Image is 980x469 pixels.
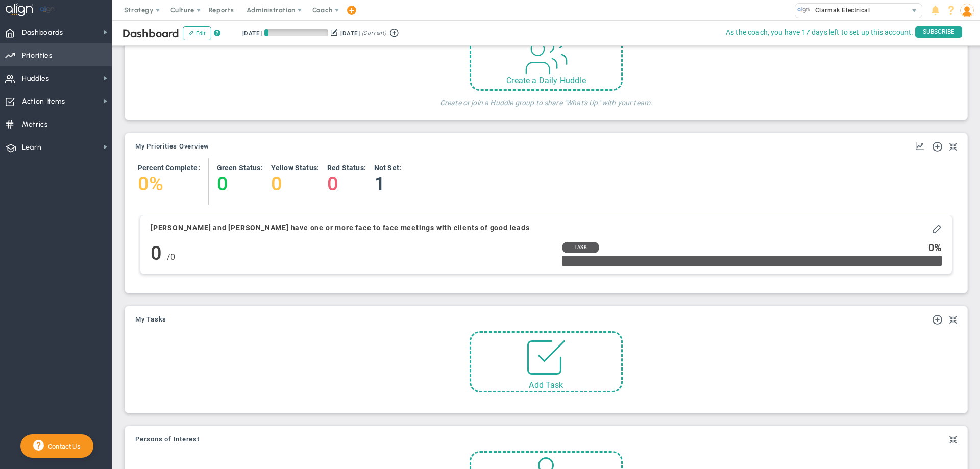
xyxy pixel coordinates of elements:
[327,172,366,195] h4: 0
[726,26,913,39] span: As the coach, you have 17 days left to set up this account.
[928,242,934,253] span: 0
[22,91,65,112] span: Action Items
[151,242,162,264] h4: 0
[340,29,360,38] div: [DATE]
[471,380,621,390] div: Add Task
[327,163,366,172] h4: Red Status:
[138,172,149,195] h4: 0
[471,76,621,85] div: Create a Daily Huddle
[22,68,50,89] span: Huddles
[797,4,810,16] img: 33660.Company.photo
[247,6,295,14] span: Administration
[170,6,194,14] span: Culture
[907,4,922,18] span: select
[440,91,653,107] h4: Create or join a Huddle group to share "What's Up" with your team.
[915,26,962,38] span: SUBSCRIBE
[217,163,263,172] h4: Green Status:
[960,4,974,17] img: 210336.Person.photo
[124,6,154,14] span: Strategy
[135,436,200,443] span: Persons of Interest
[138,163,200,172] h4: Percent Complete:
[374,172,401,195] h4: 1
[217,172,263,195] h4: 0
[312,6,333,14] span: Coach
[122,27,179,40] span: Dashboard
[167,248,175,266] div: 0
[264,29,328,36] div: Period Progress: 6% Day 6 of 90 with 84 remaining.
[574,244,588,251] span: Task
[934,242,942,253] span: %
[949,434,957,446] div: Edit Persons of Interest
[135,316,166,324] a: My Tasks
[362,29,386,38] span: (Current)
[167,252,170,262] span: /
[151,223,530,232] h4: [PERSON_NAME] and [PERSON_NAME] have one or more face to face meetings with clients of good leads
[183,26,211,40] button: Edit
[22,22,63,43] span: Dashboards
[135,143,209,151] button: My Priorities Overview
[22,45,53,66] span: Priorities
[44,442,81,450] span: Contact Us
[242,29,262,38] div: [DATE]
[135,143,209,150] span: My Priorities Overview
[271,163,319,172] h4: Yellow Status:
[22,137,41,158] span: Learn
[271,172,319,195] h4: 0
[22,114,48,135] span: Metrics
[135,436,200,444] button: Persons of Interest
[810,4,870,17] span: Clarmak Electrical
[135,316,166,323] span: My Tasks
[374,163,401,172] h4: Not Set:
[149,172,163,195] h4: %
